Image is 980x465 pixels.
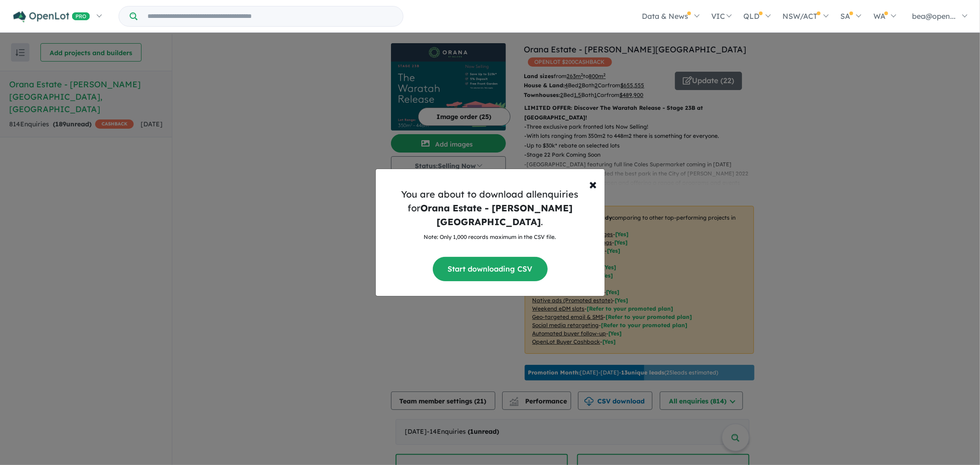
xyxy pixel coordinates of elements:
button: Start downloading CSV [433,257,548,281]
span: bea@open... [912,11,956,21]
strong: Orana Estate - [PERSON_NAME][GEOGRAPHIC_DATA] [420,202,572,227]
h5: You are about to download all enquiries for . [383,187,597,229]
img: Openlot PRO Logo White [13,11,90,23]
p: Note: Only 1,000 records maximum in the CSV file. [383,232,597,242]
input: Try estate name, suburb, builder or developer [139,6,401,26]
span: × [589,175,597,193]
